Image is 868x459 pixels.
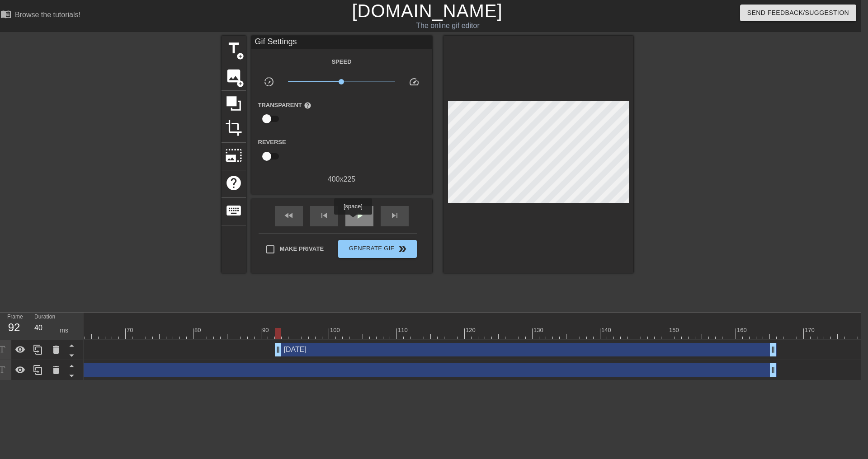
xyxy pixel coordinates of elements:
span: add_circle [236,80,244,88]
span: menu_book [0,9,11,19]
div: Frame [0,313,28,339]
span: skip_previous [319,210,330,221]
div: 110 [398,326,409,335]
span: skip_next [389,210,400,221]
span: drag_handle [769,345,778,354]
span: image [225,67,242,84]
span: help [304,102,311,109]
div: Gif Settings [251,36,432,49]
div: The online gif editor [287,20,609,31]
div: 130 [533,326,545,335]
div: 92 [7,319,21,336]
div: ms [60,326,68,335]
span: Generate Gif [342,244,413,254]
span: drag_handle [769,365,778,375]
span: slow_motion_video [264,76,274,87]
div: 400 x 225 [251,174,432,185]
label: Speed [331,57,351,66]
span: speed [409,76,420,87]
span: add_circle [236,52,244,60]
span: help [225,174,242,192]
a: [DOMAIN_NAME] [352,1,502,21]
button: Generate Gif [338,240,416,258]
span: photo_size_select_large [225,147,242,164]
button: Send Feedback/Suggestion [740,5,856,21]
div: 170 [805,326,816,335]
label: Transparent [258,101,311,110]
div: 160 [737,326,748,335]
a: Browse the tutorials! [0,9,80,23]
span: title [225,40,242,57]
span: drag_handle [274,345,283,354]
div: Browse the tutorials! [15,11,80,19]
label: Duration [34,314,55,320]
span: fast_rewind [283,210,294,221]
span: play_arrow [354,210,365,221]
div: 150 [669,326,680,335]
div: 100 [330,326,341,335]
span: crop [225,119,242,136]
div: 80 [194,326,203,335]
div: 120 [466,326,477,335]
label: Reverse [258,138,286,147]
div: 90 [262,326,270,335]
span: double_arrow [397,244,408,254]
span: keyboard [225,202,242,219]
span: Send Feedback/Suggestion [747,7,849,19]
div: 70 [127,326,135,335]
span: Make Private [280,244,324,253]
div: 140 [601,326,613,335]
